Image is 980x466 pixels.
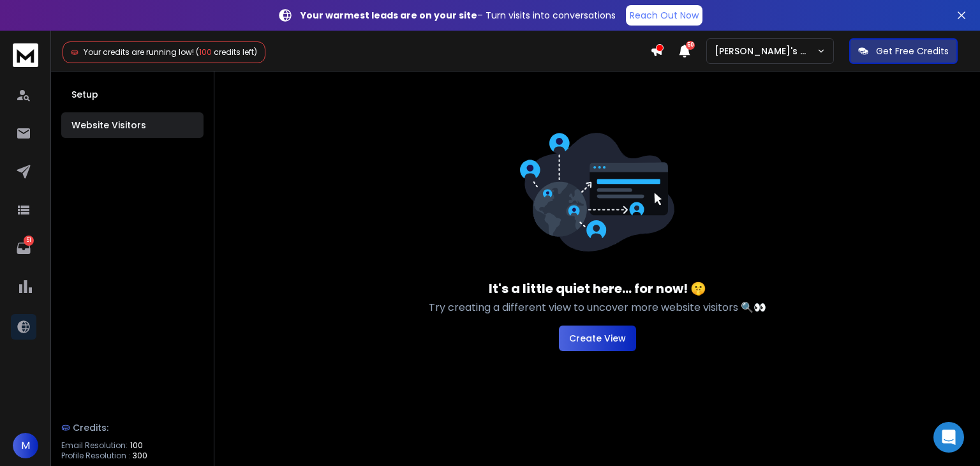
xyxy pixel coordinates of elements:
[559,326,636,351] button: Create View
[84,47,194,57] span: Your credits are running low!
[61,451,130,461] p: Profile Resolution :
[933,422,964,453] div: Open Intercom Messenger
[61,440,128,451] p: Email Resolution:
[715,45,817,57] p: [PERSON_NAME]'s Workspace
[199,47,212,57] span: 100
[73,421,108,434] span: Credits:
[13,433,38,458] button: M
[61,415,204,440] a: Credits:
[11,236,36,261] a: 51
[686,41,695,50] span: 50
[24,236,34,246] p: 51
[429,300,766,315] p: Try creating a different view to uncover more website visitors 🔍👀
[301,9,477,22] strong: Your warmest leads are on your site
[489,280,706,297] h3: It's a little quiet here... for now! 🤫
[196,47,257,57] span: ( credits left)
[13,43,38,67] img: logo
[130,440,143,451] span: 100
[61,112,204,138] button: Website Visitors
[626,5,702,26] a: Reach Out Now
[133,451,147,461] span: 300
[630,9,699,22] p: Reach Out Now
[301,9,616,22] p: – Turn visits into conversations
[876,45,949,57] p: Get Free Credits
[849,38,958,64] button: Get Free Credits
[61,82,204,107] button: Setup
